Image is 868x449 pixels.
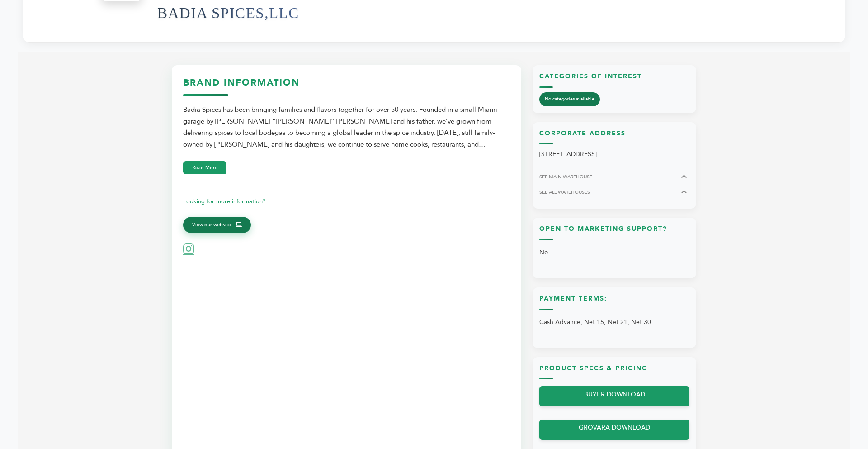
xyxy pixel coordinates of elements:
[539,224,689,240] h3: Open to Marketing Support?
[539,315,689,330] p: Cash Advance, Net 15, Net 21, Net 30
[183,196,510,207] p: Looking for more information?
[539,92,600,106] span: No categories available
[539,173,592,180] span: SEE MAIN WAREHOUSE
[539,72,689,88] h3: Categories of Interest
[539,189,590,196] span: SEE ALL WAREHOUSES
[183,217,251,233] a: View our website
[539,149,689,160] p: [STREET_ADDRESS]
[183,161,226,174] button: Read More
[183,76,510,96] h3: Brand Information
[539,186,689,197] button: SEE ALL WAREHOUSES
[539,420,689,440] a: GROVARA DOWNLOAD
[539,245,689,260] p: No
[539,386,689,406] a: BUYER DOWNLOAD
[539,171,689,182] button: SEE MAIN WAREHOUSE
[539,129,689,145] h3: Corporate Address
[192,221,231,229] span: View our website
[183,104,510,150] div: Badia Spices has been bringing families and flavors together for over 50 years. Founded in a smal...
[539,294,689,310] h3: Payment Terms:
[539,364,689,380] h3: Product Specs & Pricing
